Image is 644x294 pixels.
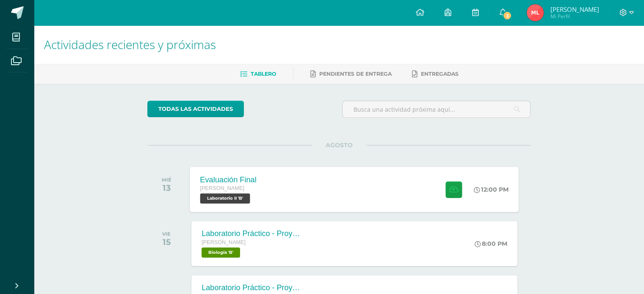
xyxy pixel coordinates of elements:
input: Busca una actividad próxima aquí... [343,101,530,118]
div: VIE [162,231,171,237]
span: Biología 'B' [202,247,240,258]
span: [PERSON_NAME] [550,5,599,14]
div: 13 [162,183,171,193]
div: 12:00 PM [474,186,509,193]
span: [PERSON_NAME] [200,185,245,191]
span: Laboratorio II 'B' [200,193,250,203]
a: Tablero [240,67,276,81]
div: Laboratorio Práctico - Proyecto de Unidad [202,229,303,238]
span: 3 [503,11,512,20]
span: AGOSTO [312,141,366,149]
div: Laboratorio Práctico - Proyecto de Unidad [202,283,303,292]
a: Entregadas [412,67,459,81]
span: Entregadas [421,71,459,77]
span: Pendientes de entrega [319,71,392,77]
span: [PERSON_NAME] [202,239,246,245]
span: Mi Perfil [550,13,599,20]
img: 58bf63849950856fbe4a1dbdd7d5b0fe.png [527,4,544,21]
div: 8:00 PM [475,240,507,247]
span: Tablero [251,71,276,77]
a: Pendientes de entrega [310,67,392,81]
span: Actividades recientes y próximas [44,36,216,52]
div: MIÉ [162,177,171,183]
a: todas las Actividades [147,101,244,117]
div: Evaluación Final [200,175,257,184]
div: 15 [162,237,171,247]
